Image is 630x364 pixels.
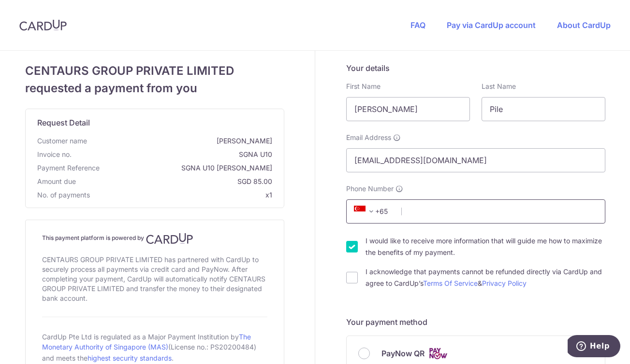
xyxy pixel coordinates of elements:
[346,97,470,121] input: First name
[146,233,193,244] img: CardUp
[37,150,72,159] span: Invoice no.
[410,20,425,30] a: FAQ
[103,163,272,173] span: SGNA U10 [PERSON_NAME]
[423,279,478,287] a: Terms Of Service
[42,233,267,244] h4: This payment platform is powered by
[557,20,611,30] a: About CardUp
[42,253,267,305] div: CENTAURS GROUP PRIVATE LIMITED has partnered with CardUp to securely process all payments via cre...
[80,177,272,186] span: SGD 85.00
[482,97,605,121] input: Last name
[428,348,448,360] img: Cards logo
[482,279,527,287] a: Privacy Policy
[37,177,76,186] span: Amount due
[381,348,425,359] span: PayNow QR
[75,150,272,159] span: SGNA U10
[346,82,381,91] label: First Name
[482,82,516,91] label: Last Name
[346,62,605,74] h5: Your details
[351,206,395,217] span: +65
[88,354,172,362] a: highest security standards
[354,206,377,217] span: +65
[37,136,87,146] span: Customer name
[25,80,284,97] span: requested a payment from you
[37,164,100,172] span: translation missing: en.payment_reference
[366,235,605,258] label: I would like to receive more information that will guide me how to maximize the benefits of my pa...
[346,148,605,172] input: Email address
[265,191,272,199] span: x1
[568,335,620,359] iframe: Opens a widget where you can find more information
[91,136,272,146] span: [PERSON_NAME]
[346,316,605,328] h5: Your payment method
[346,184,394,194] span: Phone Number
[346,133,391,142] span: Email Address
[447,20,536,30] a: Pay via CardUp account
[366,266,605,289] label: I acknowledge that payments cannot be refunded directly via CardUp and agree to CardUp’s &
[19,19,67,31] img: CardUp
[25,62,284,80] span: CENTAURS GROUP PRIVATE LIMITED
[37,190,90,200] span: No. of payments
[358,348,593,360] div: PayNow QR Cards logo
[37,118,90,127] span: translation missing: en.request_detail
